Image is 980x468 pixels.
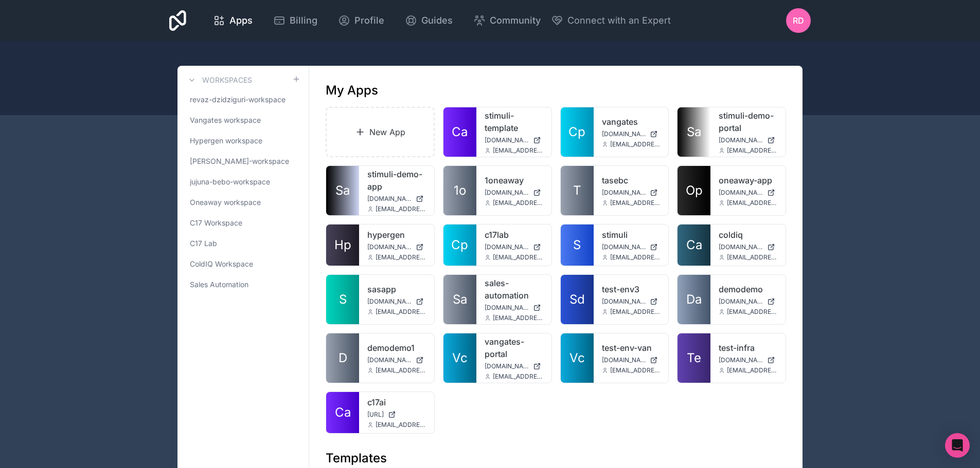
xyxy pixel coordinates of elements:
span: Profile [354,13,384,28]
span: Cp [451,237,468,253]
span: [EMAIL_ADDRESS] [493,253,543,261]
span: [EMAIL_ADDRESS][DOMAIN_NAME] [727,146,777,155]
span: Sa [335,182,350,199]
a: [DOMAIN_NAME] [719,356,777,364]
span: [EMAIL_ADDRESS][DOMAIN_NAME] [727,366,777,375]
a: [DOMAIN_NAME] [485,189,543,197]
button: Connect with an Expert [551,13,671,28]
a: C17 Workspace [186,214,300,232]
a: jujuna-bebo-workspace [186,173,300,191]
h1: Templates [326,450,786,466]
span: [DOMAIN_NAME] [367,297,412,306]
span: jujuna-bebo-workspace [190,177,270,187]
span: [URL] [367,410,384,419]
a: Hypergen workspace [186,132,300,150]
span: 1o [454,182,466,199]
a: Sa [326,166,359,215]
a: stimuli [602,229,661,241]
a: Ca [326,392,359,433]
span: [DOMAIN_NAME] [719,243,763,251]
a: coldiq [719,229,777,241]
a: stimuli-demo-portal [719,109,777,134]
span: Guides [421,13,453,28]
span: [DOMAIN_NAME] [485,189,529,197]
span: [DOMAIN_NAME] [485,304,529,312]
span: [DOMAIN_NAME] [367,195,412,203]
span: [EMAIL_ADDRESS][DOMAIN_NAME] [727,253,777,261]
span: [DOMAIN_NAME] [719,136,763,144]
span: [DOMAIN_NAME] [602,189,646,197]
h1: My Apps [326,82,378,99]
span: Cp [568,124,585,140]
a: 1o [443,166,476,215]
span: [DOMAIN_NAME] [719,297,763,306]
span: [EMAIL_ADDRESS][DOMAIN_NAME] [376,205,426,213]
a: [DOMAIN_NAME] [485,243,543,251]
span: Ca [335,404,351,421]
a: Ca [443,107,476,157]
a: [DOMAIN_NAME] [719,136,777,144]
a: sasapp [367,283,426,295]
a: vangates [602,116,661,128]
a: [DOMAIN_NAME] [367,356,426,364]
span: T [573,182,581,199]
a: sales-automation [485,277,543,302]
span: Vangates workspace [190,115,261,125]
a: Sa [678,107,710,157]
span: Sa [453,291,467,308]
span: Sales Automation [190,279,248,290]
span: [DOMAIN_NAME] [367,243,412,251]
span: ColdIQ Workspace [190,259,253,269]
a: vangates-portal [485,335,543,360]
span: [EMAIL_ADDRESS][DOMAIN_NAME] [376,308,426,316]
span: [DOMAIN_NAME] [602,297,646,306]
span: [EMAIL_ADDRESS][DOMAIN_NAME] [610,140,661,148]
span: [DOMAIN_NAME] [602,130,646,138]
a: demodemo1 [367,342,426,354]
span: D [338,350,347,366]
a: [DOMAIN_NAME] [485,362,543,370]
a: [DOMAIN_NAME] [719,297,777,306]
span: RD [793,14,804,27]
a: hypergen [367,229,426,241]
a: 1oneaway [485,174,543,186]
a: Community [465,9,549,32]
a: tasebc [602,174,661,186]
span: [DOMAIN_NAME] [602,356,646,364]
a: [DOMAIN_NAME] [485,136,543,144]
a: stimuli-template [485,109,543,134]
a: Billing [265,9,326,32]
span: [EMAIL_ADDRESS][DOMAIN_NAME] [727,199,777,207]
span: Apps [229,13,253,28]
span: Community [490,13,541,28]
a: Sa [443,275,476,324]
span: [EMAIL_ADDRESS][DOMAIN_NAME] [493,372,543,381]
a: S [561,224,594,266]
a: Vangates workspace [186,111,300,129]
a: [DOMAIN_NAME] [367,243,426,251]
span: Oneaway workspace [190,197,261,208]
a: Apps [205,9,261,32]
a: revaz-dzidziguri-workspace [186,90,300,109]
span: Hypergen workspace [190,136,262,146]
a: oneaway-app [719,174,777,186]
span: [DOMAIN_NAME] [602,243,646,251]
span: Te [687,350,701,366]
span: Ca [686,237,702,253]
span: [EMAIL_ADDRESS][DOMAIN_NAME] [376,366,426,375]
a: test-env-van [602,342,661,354]
a: New App [326,107,435,157]
a: [DOMAIN_NAME] [367,195,426,203]
a: [DOMAIN_NAME] [602,297,661,306]
span: [DOMAIN_NAME] [367,356,412,364]
a: test-env3 [602,283,661,295]
span: [EMAIL_ADDRESS][DOMAIN_NAME] [493,146,543,155]
a: Oneaway workspace [186,193,300,212]
a: [PERSON_NAME]-workspace [186,152,300,171]
a: Profile [330,9,393,32]
div: Open Intercom Messenger [945,433,970,458]
span: [EMAIL_ADDRESS][DOMAIN_NAME] [727,308,777,316]
span: Op [686,182,703,199]
span: [EMAIL_ADDRESS][DOMAIN_NAME] [493,314,543,322]
a: c17ai [367,396,426,408]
